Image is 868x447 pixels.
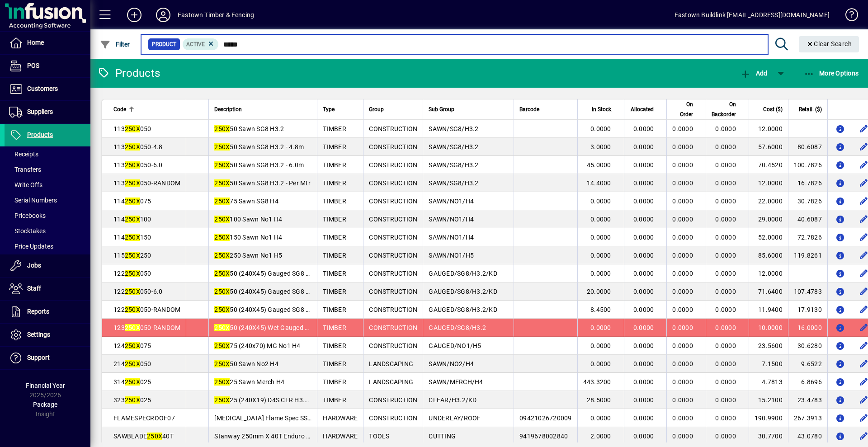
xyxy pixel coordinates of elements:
span: 0.0000 [633,179,654,187]
td: 267.3913 [788,409,827,427]
span: 0.0000 [590,198,611,205]
span: 75 (240x70) MG No1 H4 [214,342,300,349]
div: Description [214,104,311,114]
em: 250X [214,252,230,259]
em: 250X [214,179,230,187]
span: Receipts [9,151,38,158]
span: Customers [27,85,58,92]
span: SAWN/SG8/H3.2 [429,161,478,169]
span: 0.0000 [672,270,693,277]
div: Eastown Buildlink [EMAIL_ADDRESS][DOMAIN_NAME] [675,8,830,22]
span: SAWN/SG8/H3.2 [429,143,478,151]
span: 0.0000 [672,324,693,331]
span: More Options [804,70,859,77]
a: Staff [5,278,90,300]
td: 22.0000 [749,192,788,210]
a: Home [5,32,90,54]
span: 113 050 [113,125,151,132]
span: CONSTRUCTION [369,288,417,295]
span: TIMBER [323,161,346,169]
td: 107.4783 [788,282,827,301]
em: 250X [125,234,140,241]
span: SAWN/NO2/H4 [429,360,474,367]
td: 71.6400 [749,282,788,301]
div: Sub Group [429,104,508,114]
span: 20.0000 [587,288,611,295]
span: 0.0000 [672,342,693,349]
span: CONSTRUCTION [369,324,417,331]
span: CONSTRUCTION [369,143,417,151]
span: 14.4000 [587,179,611,187]
span: 122 050 [113,270,151,277]
span: On Backorder [712,99,736,119]
span: 0.0000 [672,216,693,223]
span: TIMBER [323,396,346,404]
em: 250X [214,396,230,404]
td: 85.6000 [749,246,788,264]
span: 150 Sawn No1 H4 [214,234,282,241]
span: 0.0000 [715,216,736,223]
span: 0.0000 [715,342,736,349]
span: 50 (240X45) Gauged SG8 KD H3.2 - Per Mtr [214,306,356,313]
span: Jobs [27,262,41,269]
span: 0.0000 [715,161,736,169]
td: 80.6087 [788,138,827,156]
em: 250X [125,396,140,404]
span: SAWN/SG8/H3.2 [429,125,478,132]
span: 0.0000 [590,324,611,331]
span: 0.0000 [672,360,693,367]
span: Staff [27,285,41,292]
span: 0.0000 [672,288,693,295]
td: 12.0000 [749,264,788,282]
em: 250X [214,125,230,132]
a: Customers [5,78,90,100]
td: 190.9900 [749,409,788,427]
span: Write Offs [9,181,42,188]
td: 9.6522 [788,355,827,373]
em: 250X [125,179,140,187]
a: Knowledge Base [839,2,857,31]
td: 17.9130 [788,301,827,319]
td: 57.6000 [749,138,788,156]
span: 0.0000 [590,342,611,349]
td: 52.0000 [749,228,788,246]
span: 0.0000 [715,396,736,404]
div: Eastown Timber & Fencing [178,8,254,22]
span: 0.0000 [633,234,654,241]
span: TIMBER [323,234,346,241]
span: 0.0000 [715,234,736,241]
span: 50 Sawn SG8 H3.2 - 4.8m [214,143,304,151]
span: Settings [27,331,50,338]
span: Package [33,401,57,408]
span: 45.0000 [587,161,611,169]
td: 100.7826 [788,156,827,174]
span: 314 025 [113,378,151,386]
span: 114 075 [113,198,151,205]
span: 0.0000 [715,288,736,295]
span: 113 050-4.8 [113,143,163,151]
a: Settings [5,324,90,346]
span: CONSTRUCTION [369,396,417,404]
em: 250X [125,252,140,259]
span: 50 (240X45) Gauged SG8 KD H3.2 - 6.0m [214,288,349,295]
td: 12.0000 [749,174,788,192]
a: Reports [5,301,90,323]
em: 250X [214,270,230,277]
div: On Order [672,99,701,119]
span: 0.0000 [715,198,736,205]
a: Write Offs [5,177,90,193]
span: Filter [100,41,130,48]
span: CONSTRUCTION [369,306,417,313]
div: Code [113,104,180,114]
span: 50 Sawn No2 H4 [214,360,278,367]
em: 250X [214,143,230,151]
span: 0.0000 [633,143,654,151]
td: 23.4783 [788,391,827,409]
em: 250X [125,143,140,151]
em: 250X [125,125,140,132]
span: 0.0000 [672,252,693,259]
button: More Options [802,65,861,81]
span: 0.0000 [633,360,654,367]
span: 0.0000 [672,396,693,404]
span: TIMBER [323,378,346,386]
